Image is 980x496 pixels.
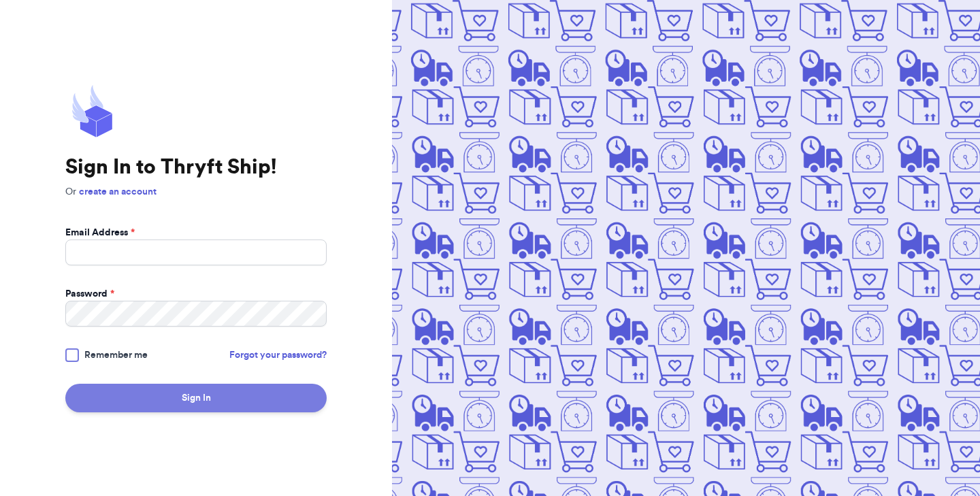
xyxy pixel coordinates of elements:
[84,348,148,362] span: Remember me
[65,384,327,412] button: Sign In
[65,185,327,199] p: Or
[65,155,327,180] h1: Sign In to Thryft Ship!
[79,187,157,197] a: create an account
[229,348,327,362] a: Forgot your password?
[65,287,114,301] label: Password
[65,226,135,239] label: Email Address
